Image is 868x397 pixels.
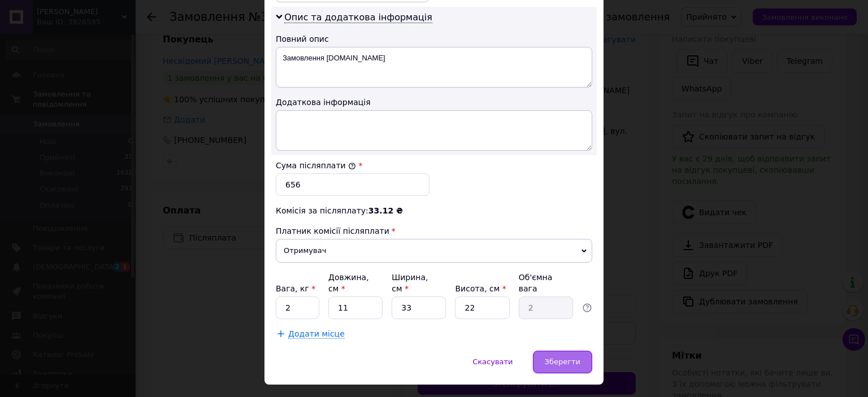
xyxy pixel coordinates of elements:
[392,273,428,293] label: Ширина, см
[276,284,315,293] label: Вага, кг
[328,273,369,293] label: Довжина, см
[276,239,592,263] span: Отримувач
[472,357,513,366] span: Скасувати
[276,161,356,170] label: Сума післяплати
[276,47,592,88] textarea: Замовлення [DOMAIN_NAME]
[276,33,592,45] div: Повний опис
[368,206,403,215] span: 33.12 ₴
[288,329,345,339] span: Додати місце
[455,284,506,293] label: Висота, см
[545,357,580,366] span: Зберегти
[276,226,389,235] span: Платник комісії післяплати
[519,272,573,294] div: Об'ємна вага
[284,12,432,23] span: Опис та додаткова інформація
[276,205,592,216] div: Комісія за післяплату:
[276,97,592,108] div: Додаткова інформація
